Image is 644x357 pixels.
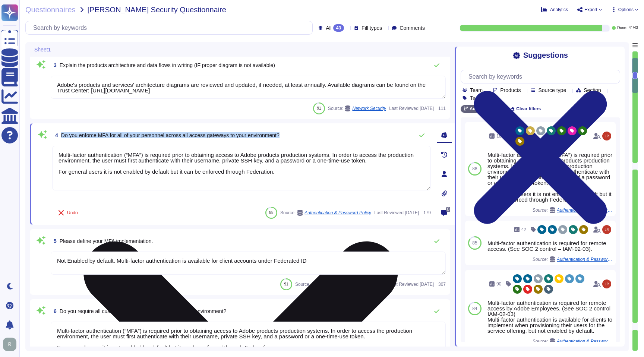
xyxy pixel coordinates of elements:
[333,24,344,32] div: 43
[1,336,22,353] button: user
[584,7,597,12] span: Export
[602,225,611,234] img: user
[496,282,501,286] span: 90
[541,7,568,13] button: Analytics
[437,106,446,111] span: 111
[437,282,446,287] span: 307
[51,309,57,314] span: 6
[533,338,613,344] span: Source:
[352,106,386,111] span: Network Security
[52,146,431,190] textarea: Multi-factor authentication (“MFA”) is required prior to obtaining access to Adobe products produ...
[472,306,477,311] span: 84
[618,7,634,12] span: Options
[472,241,477,245] span: 85
[317,106,321,110] span: 91
[52,133,58,138] span: 4
[51,63,57,68] span: 3
[400,25,425,31] span: Comments
[629,26,638,30] span: 41 / 43
[617,26,627,30] span: Done:
[3,338,16,351] img: user
[51,238,57,244] span: 5
[487,300,613,334] div: Multi-factor authentication is required for remote access by Adobe Employees. (See SOC 2 control ...
[25,6,76,13] span: Questionnaires
[550,7,568,12] span: Analytics
[557,339,613,344] span: Authentication & Password Policy
[446,207,450,212] span: 0
[269,211,273,215] span: 88
[465,70,620,83] input: Search by keywords
[389,106,434,111] span: Last Reviewed [DATE]
[362,25,382,31] span: Fill types
[328,105,386,111] span: Source:
[472,167,477,171] span: 88
[60,62,275,68] span: Explain the products architecture and data flows in writing (IF proper diagram is not available)
[51,76,446,99] textarea: Adobe's products and services' architecture diagrams are reviewed and updated, if needed, at leas...
[61,132,280,138] span: Do you enforce MFA for all of your personnel across all access gateways to your environment?
[602,279,611,288] img: user
[602,132,611,140] img: user
[284,282,288,286] span: 91
[29,21,312,34] input: Search by keywords
[34,47,51,52] span: Sheet1
[51,322,446,356] textarea: Multi-factor authentication (“MFA”) is required prior to obtaining access to Adobe products produ...
[88,6,226,13] span: [PERSON_NAME] Security Questionnaire
[51,252,446,275] textarea: Not Enabled by default. Multi-factor authentication is available for client accounts under Federa...
[326,25,332,31] span: All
